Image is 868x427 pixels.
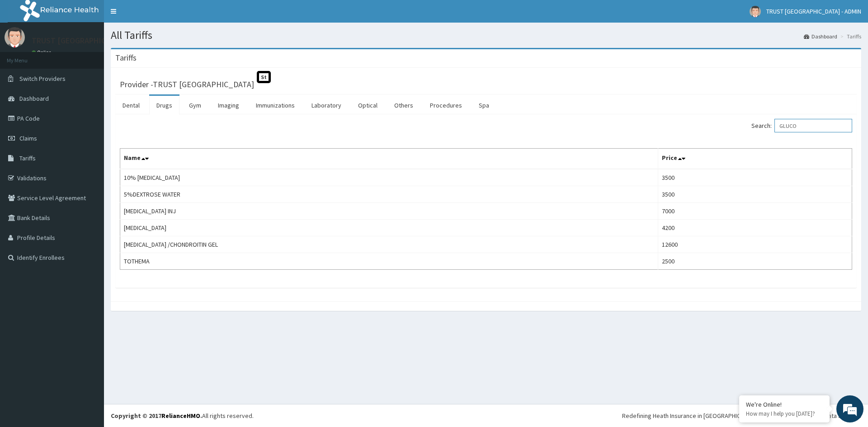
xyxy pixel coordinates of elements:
td: 2500 [658,253,852,270]
td: 12600 [658,236,852,253]
a: Immunizations [249,96,302,115]
th: Price [658,149,852,169]
div: We're Online! [746,400,823,408]
a: Drugs [149,96,179,115]
input: Search: [774,119,852,132]
h3: Provider - TRUST [GEOGRAPHIC_DATA] [120,80,254,89]
a: Dental [115,96,147,115]
h3: Tariffs [115,54,137,62]
td: 4200 [658,220,852,236]
span: TRUST [GEOGRAPHIC_DATA] - ADMIN [766,7,861,15]
a: RelianceHMO [161,412,200,420]
td: [MEDICAL_DATA] [120,220,658,236]
img: User Image [750,6,761,17]
div: Redefining Heath Insurance in [GEOGRAPHIC_DATA] using Telemedicine and Data Science! [622,411,861,420]
a: Spa [472,96,496,115]
td: 5%DEXTROSE WATER [120,186,658,203]
li: Tariffs [838,33,861,40]
a: Optical [351,96,385,115]
h1: All Tariffs [111,29,861,41]
a: Dashboard [804,33,837,40]
th: Name [120,149,658,169]
p: How may I help you today? [746,410,823,418]
img: d_794563401_company_1708531726252_794563401 [17,45,37,68]
a: Gym [182,96,208,115]
strong: Copyright © 2017 . [111,412,202,420]
span: We're online! [52,114,125,205]
footer: All rights reserved. [104,404,868,427]
span: Dashboard [19,94,49,103]
span: Claims [19,134,37,142]
span: Tariffs [19,154,36,162]
td: 7000 [658,203,852,220]
td: 3500 [658,186,852,203]
textarea: Type your message and hit 'Enter' [5,247,172,278]
td: [MEDICAL_DATA] INJ [120,203,658,220]
td: TOTHEMA [120,253,658,270]
a: Imaging [211,96,246,115]
img: User Image [5,27,25,47]
p: TRUST [GEOGRAPHIC_DATA] - ADMIN [32,37,161,45]
div: Minimize live chat window [148,5,170,26]
a: Laboratory [304,96,349,115]
td: 10% [MEDICAL_DATA] [120,169,658,186]
a: Procedures [423,96,469,115]
span: St [257,71,271,83]
a: Others [387,96,420,115]
td: [MEDICAL_DATA] /CHONDROITIN GEL [120,236,658,253]
td: 3500 [658,169,852,186]
span: Switch Providers [19,75,66,83]
a: Online [32,49,53,56]
div: Chat with us now [47,51,152,62]
label: Search: [751,119,852,132]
